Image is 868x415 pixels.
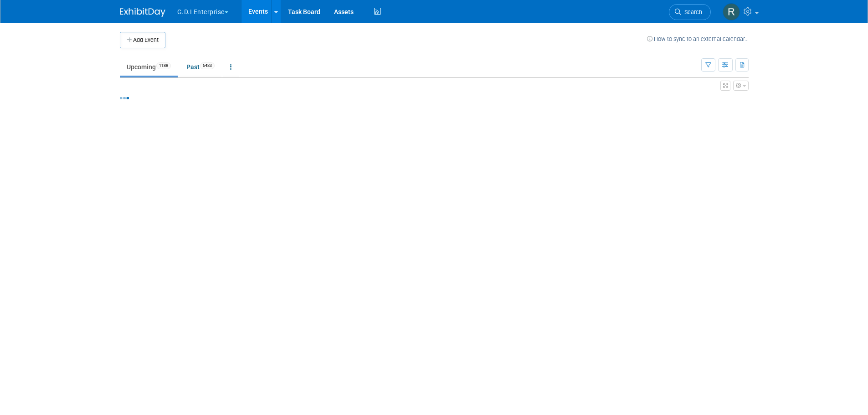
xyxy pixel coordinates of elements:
a: How to sync to an external calendar... [647,36,749,42]
span: Search [681,9,702,15]
button: Add Event [120,32,165,48]
span: 1188 [156,62,171,69]
img: ExhibitDay [120,8,165,17]
a: Past6483 [180,58,221,76]
img: loading... [120,97,129,99]
img: ron Perkins [723,3,740,20]
a: Upcoming1188 [120,58,178,76]
a: Search [669,4,711,20]
span: 6483 [200,62,215,69]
